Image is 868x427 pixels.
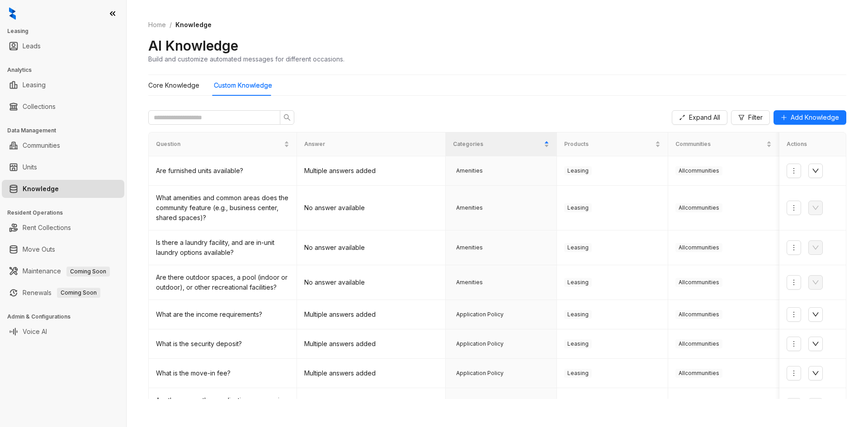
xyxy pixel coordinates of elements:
button: Add Knowledge [774,110,846,125]
span: Expand All [689,113,720,122]
td: Multiple answers added [297,156,445,186]
img: logo [9,7,16,20]
div: Custom Knowledge [214,80,272,90]
td: Multiple answers added [297,329,445,359]
li: Move Outs [2,240,124,258]
a: Voice AI [23,323,47,341]
a: Move Outs [23,240,55,258]
span: more [790,311,797,318]
span: Application Policy [453,310,507,319]
h2: AI Knowledge [148,37,238,54]
button: Expand All [672,110,727,125]
span: search [283,114,291,121]
span: All communities [675,369,722,378]
span: All communities [675,166,722,175]
span: Leasing [564,166,592,175]
span: Leasing [564,203,592,212]
span: All communities [675,310,722,319]
span: more [790,370,797,377]
span: Leasing [564,310,592,319]
span: Products [564,140,653,149]
a: Rent Collections [23,219,71,237]
span: Application Policy [453,339,507,348]
span: All communities [675,243,722,252]
span: more [790,340,797,347]
span: Categories [453,140,542,149]
h3: Resident Operations [7,209,126,217]
span: Filter [748,113,763,122]
li: Units [2,158,124,176]
li: Maintenance [2,262,124,280]
li: Renewals [2,284,124,302]
div: Are furnished units available? [156,166,289,176]
span: Amenities [453,278,486,287]
div: What is the move-in fee? [156,368,289,378]
span: Leasing [564,339,592,348]
span: down [812,311,819,318]
span: more [790,279,797,286]
a: Knowledge [23,180,59,198]
span: more [790,167,797,174]
th: Communities [668,132,779,156]
li: Leasing [2,76,124,94]
span: expand-alt [679,114,685,121]
td: No answer available [297,230,445,265]
td: Multiple answers added [297,388,445,423]
th: Question [149,132,297,156]
a: Leads [23,37,41,55]
div: Core Knowledge [148,80,199,90]
span: more [790,204,797,211]
td: No answer available [297,265,445,300]
a: Collections [23,98,56,116]
span: All communities [675,339,722,348]
span: Coming Soon [66,267,110,277]
li: / [170,20,172,30]
div: What is the security deposit? [156,339,289,349]
span: Communities [675,140,764,149]
li: Communities [2,136,124,155]
li: Knowledge [2,180,124,198]
td: Multiple answers added [297,300,445,329]
h3: Data Management [7,127,126,135]
span: plus [781,114,787,121]
span: more [790,244,797,251]
span: Amenities [453,166,486,175]
th: Products [557,132,668,156]
span: down [812,340,819,347]
a: Leasing [23,76,46,94]
h3: Leasing [7,27,126,35]
div: What are the income requirements? [156,310,289,319]
th: Actions [779,132,846,156]
td: No answer available [297,186,445,230]
span: Coming Soon [57,288,100,298]
td: Multiple answers added [297,359,445,388]
li: Voice AI [2,323,124,341]
div: Are there outdoor spaces, a pool (indoor or outdoor), or other recreational facilities? [156,272,289,292]
h3: Analytics [7,66,126,74]
span: down [812,370,819,377]
div: What amenities and common areas does the community feature (e.g., business center, shared spaces)? [156,193,289,223]
span: Knowledge [175,21,212,28]
li: Leads [2,37,124,55]
div: Is there a laundry facility, and are in-unit laundry options available? [156,238,289,258]
a: Units [23,158,37,176]
span: Leasing [564,278,592,287]
span: Amenities [453,243,486,252]
span: down [812,167,819,174]
li: Rent Collections [2,219,124,237]
div: Are there any other application or move-in costs? [156,395,289,415]
div: Build and customize automated messages for different occasions. [148,54,344,64]
span: filter [738,114,745,121]
span: Amenities [453,203,486,212]
h3: Admin & Configurations [7,313,126,321]
span: Leasing [564,369,592,378]
span: Application Policy [453,369,507,378]
a: RenewalsComing Soon [23,284,100,302]
span: All communities [675,203,722,212]
li: Collections [2,98,124,116]
span: Question [156,140,282,149]
th: Answer [297,132,445,156]
span: Add Knowledge [791,113,839,122]
a: Communities [23,136,60,155]
span: Leasing [564,243,592,252]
